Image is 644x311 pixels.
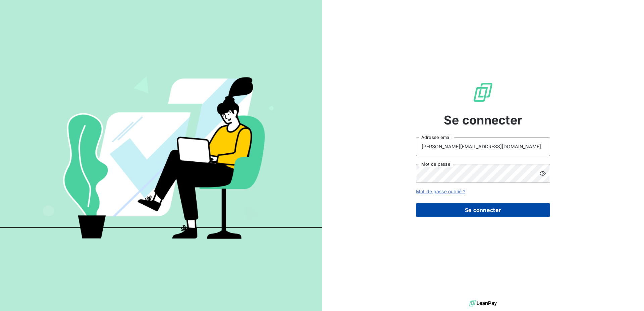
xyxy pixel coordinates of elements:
[416,203,550,217] button: Se connecter
[444,111,522,129] span: Se connecter
[416,137,550,156] input: placeholder
[469,298,497,308] img: logo
[472,82,494,103] img: Logo LeanPay
[416,189,465,194] a: Mot de passe oublié ?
